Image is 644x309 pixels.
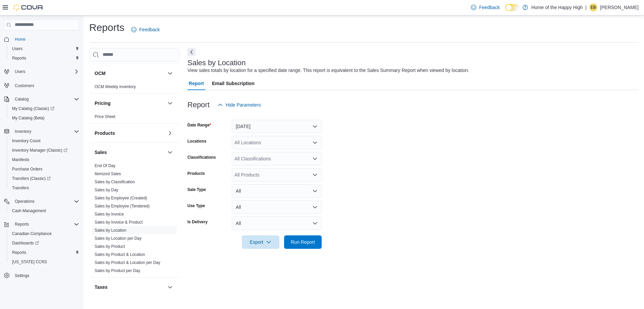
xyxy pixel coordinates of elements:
a: Transfers (Classic) [7,174,82,183]
div: OCM [89,83,179,93]
span: Sales by Invoice [95,211,124,217]
span: Operations [15,199,35,204]
span: Home [12,35,79,43]
label: Date Range [187,122,211,128]
span: Reports [12,220,79,228]
span: Catalog [15,96,29,102]
button: Products [95,130,165,137]
button: Operations [1,197,82,206]
button: Canadian Compliance [7,229,82,238]
a: My Catalog (Classic) [7,104,82,113]
span: OCM Weekly Inventory [95,84,136,89]
input: Dark Mode [505,4,519,11]
a: My Catalog (Classic) [9,105,57,113]
span: Sales by Location [95,228,126,233]
span: Users [12,68,79,76]
span: Hide Parameters [226,102,261,108]
span: Transfers [9,184,79,192]
span: Sales by Product & Location per Day [95,260,160,265]
a: Inventory Manager (Classic) [9,146,70,154]
a: Manifests [9,156,32,164]
span: Inventory [12,127,79,136]
h3: Sales by Location [187,59,246,67]
button: Catalog [1,94,82,104]
span: My Catalog (Classic) [12,106,54,111]
a: Settings [12,272,32,280]
span: Sales by Product per Day [95,268,140,273]
a: Sales by Location per Day [95,236,142,241]
h3: Report [187,101,210,109]
button: Inventory [1,127,82,136]
a: OCM Weekly Inventory [95,84,136,89]
a: Feedback [468,1,502,14]
button: Reports [1,220,82,229]
h3: Taxes [95,284,108,291]
span: Sales by Employee (Created) [95,195,147,201]
span: Purchase Orders [9,165,79,173]
button: All [232,200,322,214]
button: Inventory [12,127,34,136]
span: Reports [12,55,26,61]
button: Pricing [166,99,174,107]
button: Products [166,129,174,137]
button: Open list of options [312,156,318,161]
span: Manifests [9,156,79,164]
a: [US_STATE] CCRS [9,258,50,266]
span: Washington CCRS [9,258,79,266]
span: Sales by Day [95,187,118,193]
a: End Of Day [95,163,115,168]
button: My Catalog (Beta) [7,113,82,123]
label: Sale Type [187,187,206,192]
button: Purchase Orders [7,164,82,174]
button: Cash Management [7,206,82,216]
button: OCM [166,69,174,77]
span: Operations [12,197,79,205]
span: Cash Management [9,207,79,215]
h1: Reports [89,21,124,34]
span: Settings [15,273,29,278]
button: Operations [12,197,37,205]
span: Reports [9,248,79,257]
span: Itemized Sales [95,171,121,177]
a: Sales by Product & Location per Day [95,260,160,265]
a: Feedback [128,23,162,36]
button: Transfers [7,183,82,193]
span: Sales by Employee (Tendered) [95,203,150,209]
a: Sales by Invoice [95,212,124,217]
span: My Catalog (Beta) [9,114,79,122]
div: Pricing [89,113,179,123]
span: Manifests [12,157,29,162]
span: EB [591,3,596,11]
span: Users [9,45,79,53]
a: Reports [9,248,29,257]
button: Manifests [7,155,82,164]
a: Home [12,35,28,43]
span: Users [15,69,25,74]
button: Sales [95,149,165,156]
span: Reports [9,54,79,62]
nav: Complex example [4,32,79,298]
a: Dashboards [9,239,42,247]
a: Transfers [9,184,32,192]
span: Email Subscription [212,77,255,90]
span: Inventory Count [12,138,41,144]
span: Export [246,235,275,249]
a: Dashboards [7,238,82,248]
button: Home [1,34,82,44]
button: Users [1,67,82,76]
span: Price Sheet [95,114,115,119]
span: Sales by Product & Location [95,252,145,257]
span: Dashboards [12,240,39,246]
a: Sales by Classification [95,180,135,184]
button: Settings [1,271,82,280]
p: Home of the Happy High [531,3,583,11]
button: OCM [95,70,165,77]
button: Export [242,235,279,249]
span: Feedback [479,4,499,11]
h3: Pricing [95,100,110,107]
button: All [232,217,322,230]
label: Is Delivery [187,219,208,225]
span: Sales by Invoice & Product [95,220,143,225]
span: Reports [15,222,29,227]
button: Reports [7,53,82,63]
